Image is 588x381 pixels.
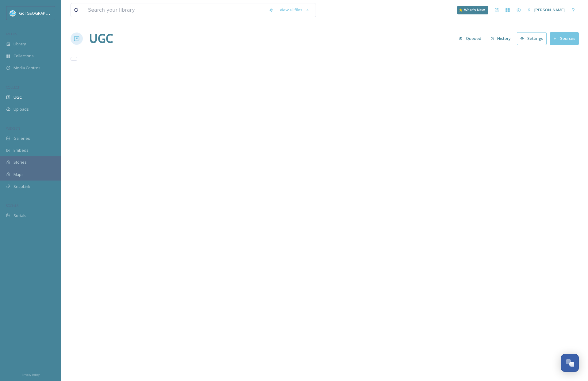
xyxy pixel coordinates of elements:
span: Privacy Policy [22,373,40,377]
a: History [487,32,517,44]
span: Stories [13,159,27,165]
span: Embeds [13,147,29,153]
input: Search your library [85,3,266,17]
a: What's New [457,6,488,14]
button: Open Chat [561,354,579,372]
img: GoGreatLogo_MISkies_RegionalTrails%20%281%29.png [10,10,16,16]
span: Library [13,41,26,47]
a: View all files [277,4,313,16]
a: Queued [456,32,487,44]
button: Queued [456,32,484,44]
span: UGC [13,94,22,100]
span: SOCIALS [6,203,18,208]
span: MEDIA [6,32,17,36]
span: WIDGETS [6,126,20,131]
span: Go [GEOGRAPHIC_DATA] [19,10,64,16]
a: UGC [89,29,113,48]
span: Maps [13,172,24,177]
a: [PERSON_NAME] [524,4,568,16]
span: SnapLink [13,184,30,189]
span: Socials [13,213,26,219]
a: Settings [517,32,550,45]
span: Media Centres [13,65,40,71]
a: Privacy Policy [22,371,40,378]
span: Collections [13,53,34,59]
button: History [487,32,514,44]
span: COLLECT [6,85,19,90]
span: Galleries [13,135,30,141]
span: [PERSON_NAME] [534,7,565,13]
span: Uploads [13,106,29,112]
button: Sources [550,32,579,45]
button: Settings [517,32,547,45]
